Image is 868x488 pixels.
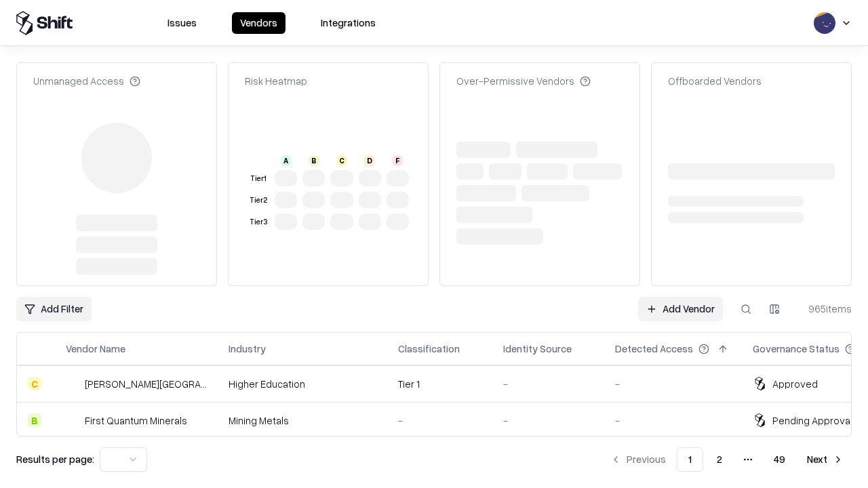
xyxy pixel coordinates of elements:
[66,377,79,390] img: Reichman University
[229,377,376,391] div: Higher Education
[85,413,187,428] div: First Quantum Minerals
[66,413,79,427] img: First Quantum Minerals
[602,447,852,472] nav: pagination
[281,155,292,166] div: A
[28,377,41,390] div: C
[398,377,481,391] div: Tier 1
[772,413,852,428] div: Pending Approval
[313,12,384,34] button: Integrations
[85,377,207,391] div: [PERSON_NAME][GEOGRAPHIC_DATA]
[772,377,818,391] div: Approved
[248,173,269,184] div: Tier 1
[615,413,731,428] div: -
[66,342,125,356] div: Vendor Name
[398,342,460,356] div: Classification
[503,413,593,428] div: -
[797,302,852,316] div: 965 items
[309,155,319,166] div: B
[398,413,481,428] div: -
[615,342,693,356] div: Detected Access
[159,12,205,34] button: Issues
[245,74,307,88] div: Risk Heatmap
[364,155,375,166] div: D
[753,342,840,356] div: Governance Status
[28,413,41,427] div: B
[456,74,591,88] div: Over-Permissive Vendors
[503,377,593,391] div: -
[33,74,140,88] div: Unmanaged Access
[392,155,403,166] div: F
[336,155,347,166] div: C
[232,12,285,34] button: Vendors
[16,297,92,321] button: Add Filter
[615,377,731,391] div: -
[677,447,703,472] button: 1
[706,447,733,472] button: 2
[668,74,762,88] div: Offboarded Vendors
[16,452,94,466] p: Results per page:
[229,413,376,428] div: Mining Metals
[503,342,572,356] div: Identity Source
[248,195,269,206] div: Tier 2
[638,297,723,321] a: Add Vendor
[248,216,269,228] div: Tier 3
[799,447,852,472] button: Next
[229,342,266,356] div: Industry
[763,447,796,472] button: 49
